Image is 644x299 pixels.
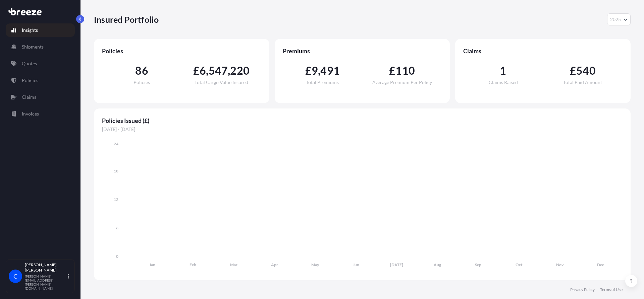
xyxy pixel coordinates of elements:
span: £ [193,65,200,76]
p: Insights [22,27,38,33]
tspan: 12 [114,197,118,202]
span: [DATE] - [DATE] [102,126,623,133]
tspan: 18 [114,168,118,173]
span: 6 [200,65,206,76]
span: , [228,65,230,76]
p: Policies [22,77,38,84]
span: Average Premium Per Policy [372,80,432,85]
tspan: Jun [353,262,359,267]
tspan: 24 [114,141,118,146]
a: Shipments [6,40,75,54]
span: 110 [395,65,415,76]
span: 540 [576,65,596,76]
span: 9 [312,65,318,76]
span: C [13,273,17,280]
tspan: 0 [116,254,118,259]
tspan: Oct [516,262,523,267]
a: Claims [6,90,75,104]
span: Premiums [283,47,442,55]
tspan: [DATE] [390,262,403,267]
span: Policies Issued (£) [102,117,623,125]
span: £ [389,65,395,76]
tspan: May [311,262,319,267]
p: Quotes [22,60,37,67]
a: Terms of Use [600,287,623,292]
p: [PERSON_NAME] [PERSON_NAME] [25,262,66,273]
span: , [318,65,320,76]
span: 1 [500,65,506,76]
a: Privacy Policy [570,287,595,292]
span: Policies [102,47,261,55]
a: Insights [6,23,75,37]
span: £ [570,65,576,76]
a: Invoices [6,107,75,121]
p: Claims [22,94,36,100]
span: 2025 [610,16,621,23]
span: 86 [135,65,148,76]
tspan: Sep [475,262,481,267]
span: 491 [320,65,340,76]
a: Policies [6,74,75,87]
span: Policies [133,80,150,85]
tspan: Feb [190,262,196,267]
tspan: Mar [230,262,237,267]
span: 547 [209,65,228,76]
tspan: Nov [556,262,564,267]
tspan: Dec [597,262,604,267]
p: Invoices [22,110,39,117]
span: Total Cargo Value Insured [195,80,248,85]
tspan: Apr [271,262,278,267]
span: 220 [230,65,250,76]
span: Total Premiums [306,80,339,85]
tspan: Aug [434,262,441,267]
button: Year Selector [607,13,631,25]
tspan: 6 [116,225,118,230]
p: [PERSON_NAME][EMAIL_ADDRESS][PERSON_NAME][DOMAIN_NAME] [25,274,66,290]
p: Insured Portfolio [94,14,159,25]
p: Shipments [22,44,44,50]
tspan: Jan [149,262,155,267]
a: Quotes [6,57,75,70]
span: Total Paid Amount [563,80,602,85]
span: , [206,65,208,76]
span: Claims [463,47,623,55]
span: £ [305,65,312,76]
span: Claims Raised [489,80,518,85]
